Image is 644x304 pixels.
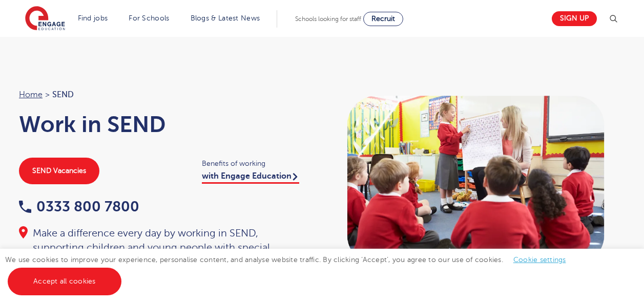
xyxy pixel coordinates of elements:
[129,14,169,22] a: For Schools
[552,11,597,26] a: Sign up
[5,256,576,285] span: We use cookies to improve your experience, personalise content, and analyse website traffic. By c...
[8,268,121,295] a: Accept all cookies
[202,158,312,169] span: Benefits of working
[371,15,395,23] span: Recruit
[19,112,312,137] h1: Work in SEND
[191,14,260,22] a: Blogs & Latest News
[19,226,312,269] div: Make a difference every day by working in SEND, supporting children and young people with special...
[78,14,108,22] a: Find jobs
[19,90,43,99] a: Home
[295,15,361,23] span: Schools looking for staff
[25,6,65,32] img: Engage Education
[202,171,299,184] a: with Engage Education
[19,88,312,101] nav: breadcrumb
[363,12,403,26] a: Recruit
[513,256,566,264] a: Cookie settings
[19,199,139,214] a: 0333 800 7800
[45,90,50,99] span: >
[19,158,99,184] a: SEND Vacancies
[52,88,74,101] span: SEND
